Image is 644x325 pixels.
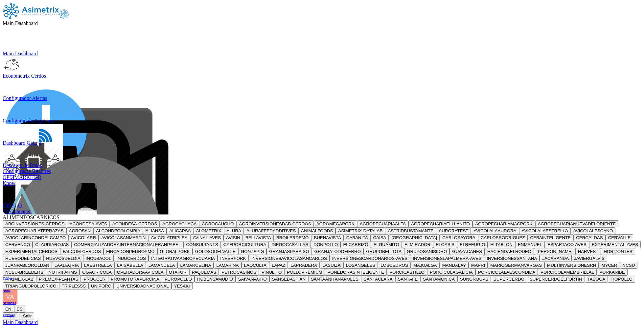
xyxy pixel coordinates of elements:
button: CAISA [370,234,389,241]
button: INDUCERDOS [114,255,149,262]
a: Know [3,180,641,186]
button: FALCOM-CERDOS [60,248,103,255]
button: INVERSIONESLAPALMERA-AVES [410,255,484,262]
button: INVERSIONESAVICOLASANCARLOS [249,255,330,262]
button: SANTAMONICA [420,276,457,283]
button: PORCICOLAGALICIA [427,269,475,276]
button: UNIVERSIDADNACIONAL [114,283,171,289]
button: AURORATEST [436,227,471,234]
button: ALURAFEEDADDITIVES [244,227,298,234]
button: AGROCAUCHO [199,220,236,227]
button: AGROPECUARIAMACPORK [472,220,535,227]
button: UNIPORC [88,283,114,289]
button: PINULITO [259,269,284,276]
button: AVICOLARINCONDELCAMPO [3,234,68,241]
button: PREMEX-LAB [3,276,36,283]
button: INVERSIONESSANTANA [484,255,540,262]
a: Tablero [3,276,16,280]
button: BUENAVISTA [311,234,343,241]
button: CERVALLE [606,234,633,241]
button: NUTRIFARMS [46,269,80,276]
button: PONEDORASINTELIGENTE [325,269,387,276]
button: NCSU-BREEDERS [3,269,46,276]
button: GRUPOSANISIDRO [404,248,449,255]
button: AGROCACHACA [160,220,199,227]
button: TIOPOLLO [608,276,635,283]
button: OTAFUR [166,269,189,276]
button: SUPERCERDO [491,276,527,283]
button: LAMARINA [214,262,241,269]
button: ALIANSA [143,227,167,234]
a: imgConfigurador Alertas [3,79,641,101]
div: Dashboard Granja [3,140,641,146]
button: SUPERCERDOELFORTIN [527,276,585,283]
button: RUBENSAMUDIO [195,276,236,283]
button: AGROMEGAPORK [314,220,357,227]
button: BROILERDEMO [274,234,311,241]
button: INVERSIONESCARDONARIOS-AVES [330,255,410,262]
button: GLOBALPORK [157,248,193,255]
div: Descarga de Datos [3,162,641,168]
button: LOSCEDROS [378,262,411,269]
button: AVICOLATRIPLEA [148,234,190,241]
button: GONZAPIG [238,248,266,255]
button: ELTABLON [488,241,515,248]
button: SANTACLARA [361,276,395,283]
button: [GEOGRAPHIC_DATA] [389,234,440,241]
button: JACARANDA [540,255,571,262]
button: MANDALAY [440,262,469,269]
span: ALIMENTOSCARNICOS [3,214,59,220]
a: imgEconometrix Cerdos [3,57,641,79]
button: FINCADONPEDROPMO [103,248,157,255]
button: BELLAVISTA [243,234,274,241]
button: AGROINVERSIONESDAB-CERDOS [236,220,313,227]
button: AGROPECUARIAELLLANITO [408,220,472,227]
button: ALOMETRIX [193,227,224,234]
button: DIEGOCASALLAS [269,241,311,248]
button: OGAGRICOLA [80,269,114,276]
button: LAMANUELA [146,262,178,269]
button: TRIPLESSS [59,283,88,289]
button: ELCARRIZO [340,241,371,248]
button: ABCINVERSIONES-CERDOS [3,220,67,227]
button: LAISABELLA [114,262,146,269]
button: ASIMETRIX-DATALAB [335,227,385,234]
button: LAMARCELINA [177,262,214,269]
button: DONPOLLO [311,241,340,248]
button: HUEVOSDELDIA [43,255,83,262]
button: JAVIERGALVIS [571,255,607,262]
img: img [3,146,171,314]
button: AVISIN [223,234,243,241]
button: CABANITA [344,234,371,241]
a: imgDescarga de Datos [3,146,641,168]
div: Configurador Alertas [3,95,641,101]
button: HUEVODELICIAS [3,255,43,262]
button: PORCICOLALAESCONDIDA [475,269,538,276]
button: ASTRIDBUSTAMANTE [385,227,436,234]
button: AVICOLALAAURORA [471,227,519,234]
button: ELGUAMITO [371,241,402,248]
button: PAQUEMAS [189,269,219,276]
button: SANTAFE [395,276,420,283]
button: GRANJATODOFIERRO [312,248,364,255]
button: CYFPORCICULTURA [221,241,269,248]
button: NCSU [620,262,638,269]
button: CEBAINTELIGENTE [527,234,573,241]
div: File Manager [3,209,641,214]
button: CARLOSRODRIGUEZ [478,234,528,241]
button: CLAUDIAROJAS [33,241,71,248]
a: OPTIMARKET-R [3,174,641,180]
button: HORIZONTES [601,248,635,255]
button: PUROPOLLO [162,276,195,283]
button: GOLOSODELVALLE [193,248,238,255]
a: Main Dashboard [3,51,641,57]
button: SANSEBASTIAN [269,276,308,283]
button: ALCONDECOLOMBIA [93,227,143,234]
button: LOSANGELES [343,262,378,269]
button: ELREFUGIO [457,241,488,248]
h6: Archivos [3,301,16,305]
div: Configurador Reportes [3,168,641,174]
button: SAIVANAGRO [236,276,269,283]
